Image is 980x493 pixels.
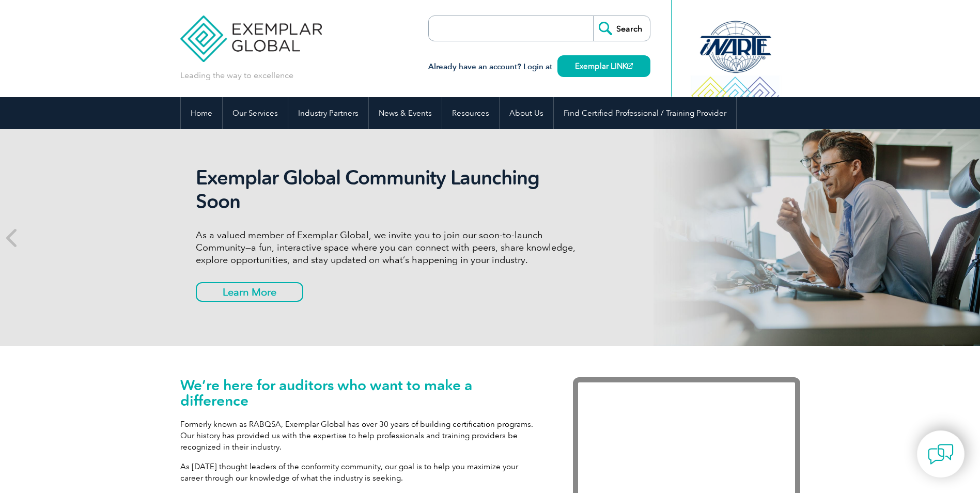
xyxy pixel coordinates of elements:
h3: Already have an account? Login at [428,60,650,73]
a: Find Certified Professional / Training Provider [554,97,736,129]
a: News & Events [369,97,442,129]
a: Industry Partners [288,97,368,129]
h1: We’re here for auditors who want to make a difference [180,377,542,408]
p: Leading the way to excellence [180,70,293,81]
a: Resources [442,97,499,129]
a: Exemplar LINK [557,55,650,77]
img: open_square.png [627,63,633,69]
input: Search [593,16,650,41]
h2: Exemplar Global Community Launching Soon [196,166,583,213]
a: Home [181,97,222,129]
a: Our Services [223,97,288,129]
p: Formerly known as RABQSA, Exemplar Global has over 30 years of building certification programs. O... [180,419,542,453]
img: contact-chat.png [928,441,954,467]
a: About Us [500,97,553,129]
a: Learn More [196,282,303,302]
p: As [DATE] thought leaders of the conformity community, our goal is to help you maximize your care... [180,461,542,484]
p: As a valued member of Exemplar Global, we invite you to join our soon-to-launch Community—a fun, ... [196,229,583,266]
